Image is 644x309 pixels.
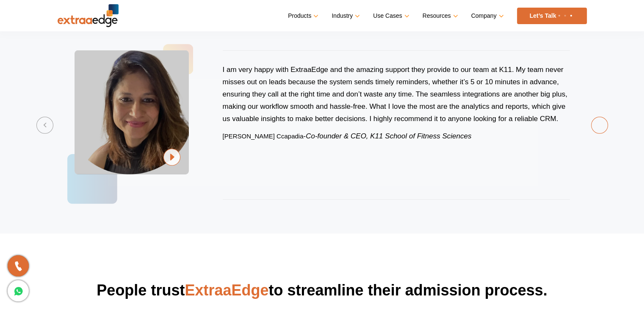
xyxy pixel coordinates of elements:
[591,117,608,134] button: Next
[517,8,587,24] a: Let’s Talk
[223,132,304,140] strong: [PERSON_NAME] Ccapadia
[185,281,268,299] a: ExtraaEdge
[223,63,570,125] p: I am very happy with ExtraaEdge and the amazing support they provide to our team at K11. My team ...
[36,117,53,134] button: Previous
[373,10,407,22] a: Use Cases
[223,130,570,142] p: -
[332,10,358,22] a: Industry
[423,10,456,22] a: Resources
[288,10,317,22] a: Products
[471,10,502,22] a: Company
[58,280,587,301] h2: People trust to streamline their admission process.
[306,132,471,140] i: Co-founder & CEO, K11 School of Fitness Sciences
